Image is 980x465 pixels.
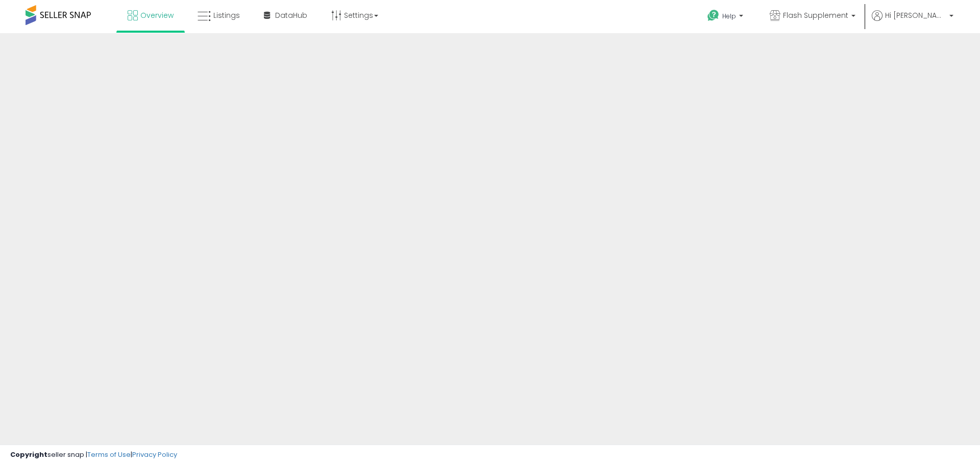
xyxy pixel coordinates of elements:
span: Listings [213,10,240,20]
span: Help [722,12,736,20]
strong: Copyright [10,450,47,459]
a: Hi [PERSON_NAME] [872,10,953,33]
a: Privacy Policy [132,450,177,459]
span: DataHub [275,10,307,20]
span: Flash Supplement [783,10,848,20]
span: Overview [140,10,174,20]
i: Get Help [707,9,720,22]
a: Terms of Use [87,450,131,459]
div: seller snap | | [10,450,177,460]
span: Hi [PERSON_NAME] [885,10,946,20]
a: Help [699,2,753,33]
